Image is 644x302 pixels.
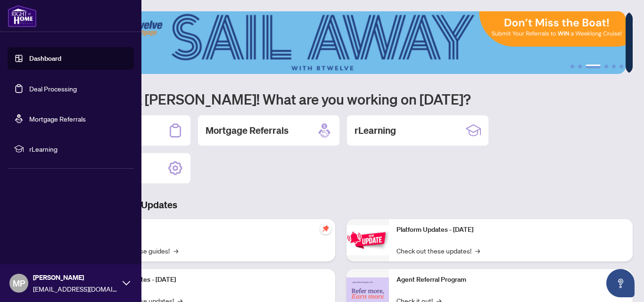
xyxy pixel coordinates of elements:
button: Open asap [606,269,635,297]
img: Platform Updates - June 23, 2025 [347,225,389,255]
span: → [173,245,178,256]
h3: Brokerage & Industry Updates [49,198,633,212]
p: Platform Updates - [DATE] [99,275,328,285]
span: rLearning [29,144,127,154]
button: 2 [578,65,582,68]
span: → [475,245,480,256]
img: Slide 2 [49,11,626,74]
button: 6 [619,65,623,68]
h2: Mortgage Referrals [206,124,289,137]
button: 1 [570,65,574,68]
a: Check out these updates!→ [396,245,480,256]
p: Platform Updates - [DATE] [396,225,625,235]
p: Self-Help [99,225,328,235]
a: Dashboard [29,54,61,63]
img: logo [8,5,37,27]
span: MP [13,277,25,290]
a: Mortgage Referrals [29,114,86,123]
button: 4 [604,65,608,68]
span: [EMAIL_ADDRESS][DOMAIN_NAME] [33,284,118,294]
h2: rLearning [355,124,396,137]
span: [PERSON_NAME] [33,272,118,283]
button: 3 [586,65,601,68]
h1: Welcome back [PERSON_NAME]! What are you working on [DATE]? [49,90,633,108]
span: pushpin [320,223,331,234]
a: Deal Processing [29,84,77,93]
button: 5 [612,65,616,68]
p: Agent Referral Program [396,275,625,285]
